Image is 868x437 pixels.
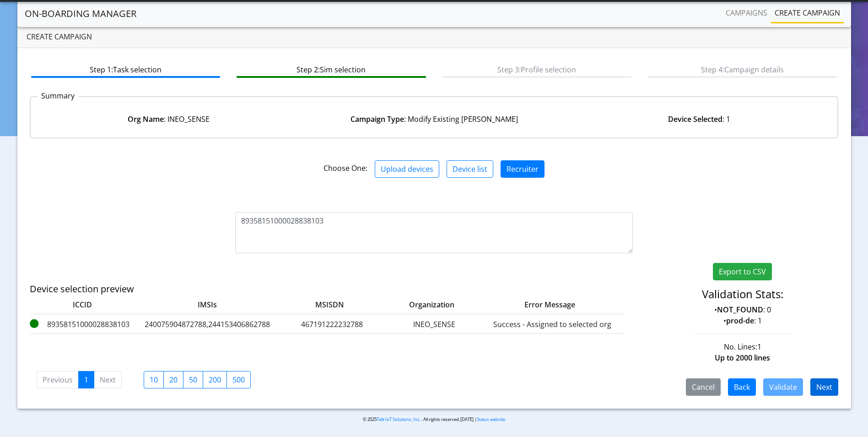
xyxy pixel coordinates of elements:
[447,160,493,178] button: Device list
[375,160,439,178] button: Upload devices
[31,60,220,78] btn: Step 1: Task selection
[280,319,385,330] label: 467191222232788
[280,299,367,310] label: MSISDN
[484,319,621,330] label: Success - Assigned to selected org
[647,315,838,326] p: • : 1
[36,114,302,125] div: : INEO_SENSE
[203,371,227,388] label: 200
[128,114,164,124] strong: Org Name
[726,316,754,326] strong: prod-de
[224,416,644,423] p: © 2025 . All rights reserved.[DATE] |
[183,371,203,388] label: 50
[647,304,838,315] p: • : 0
[388,319,480,330] label: INEO_SENSE
[30,284,569,295] h5: Device selection preview
[377,416,421,422] a: Telit IoT Solutions, Inc.
[640,341,845,352] div: No. Lines:
[722,4,771,22] a: Campaigns
[30,299,135,310] label: ICCID
[668,114,722,124] strong: Device Selected
[25,5,136,23] a: On-Boarding Manager
[686,378,721,396] button: Cancel
[501,160,545,178] button: Recruiter
[728,378,756,396] button: Back
[226,371,251,388] label: 500
[17,26,851,48] div: Create campaign
[465,299,603,310] label: Error Message
[442,60,631,78] btn: Step 3: Profile selection
[302,114,567,125] div: : Modify Existing [PERSON_NAME]
[566,114,832,125] div: : 1
[323,163,367,173] span: Choose One:
[139,299,276,310] label: IMSIs
[370,299,462,310] label: Organization
[144,371,164,388] label: 10
[139,319,276,330] label: 240075904872788,244153406862788
[713,263,772,280] button: Export to CSV
[763,378,803,396] button: Validate
[647,288,838,301] h4: Validation Stats:
[640,352,845,363] div: Up to 2000 lines
[771,4,844,22] a: Create campaign
[477,416,505,422] a: Status website
[30,319,135,330] label: 89358151000028838103
[78,371,94,388] a: 1
[163,371,183,388] label: 20
[648,60,837,78] btn: Step 4: Campaign details
[810,378,838,396] button: Next
[38,90,79,101] p: Summary
[757,342,761,352] span: 1
[237,60,426,78] btn: Step 2: Sim selection
[717,305,763,315] strong: NOT_FOUND
[350,114,404,124] strong: Campaign Type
